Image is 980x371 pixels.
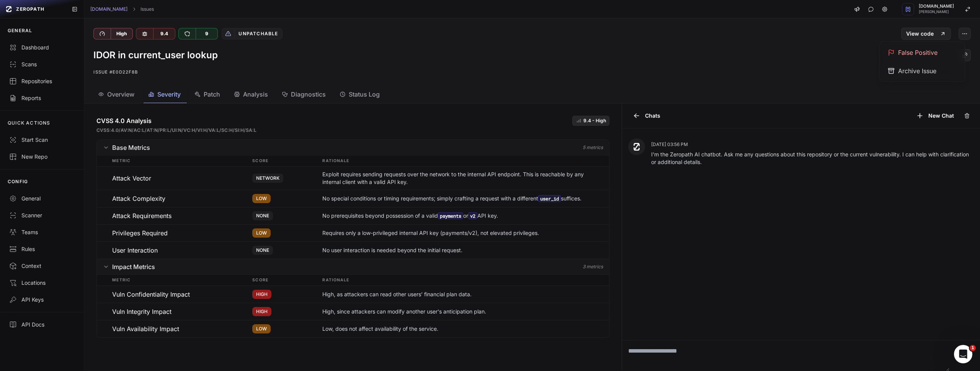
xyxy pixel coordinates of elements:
span: Diagnostics [291,90,326,99]
span: Patch [204,90,220,99]
div: 9 [196,28,217,39]
span: [DOMAIN_NAME] [919,4,954,8]
h4: CVSS 4.0 Analysis [96,116,152,125]
p: High, since attackers can modify another user's anticipation plan. [322,308,486,315]
p: CONFIG [8,179,28,185]
img: Zeropath AI [633,143,640,151]
p: QUICK ACTIONS [8,120,51,126]
div: New Repo [9,153,75,161]
p: I'm the Zeropath AI chatbot. Ask me any questions about this repository or the current vulnerabil... [651,151,974,166]
div: Unpatchable [234,28,282,39]
p: CVSS:4.0/AV:N/AC:L/AT:N/PR:L/UI:N/VC:H/VI:H/VA:L/SC:H/SI:H/SA:L [96,127,256,133]
span: NETWORK [252,174,283,183]
div: Dashboard [9,44,75,51]
code: user_id [538,195,561,202]
p: Low, does not affect availability of the service. [322,325,438,333]
span: 5 metrics [583,144,603,151]
a: [DOMAIN_NAME] [90,6,127,12]
p: No special conditions or timing requirements; simply crafting a request with a different suffices. [322,195,581,202]
div: Teams [9,228,75,236]
svg: chevron right, [131,7,137,12]
button: Chats [628,110,665,122]
span: HIGH [252,307,271,316]
span: Metric [112,276,252,285]
div: 9.4 [153,28,175,39]
span: Score [252,156,322,166]
div: Rules [9,245,75,253]
div: Archive Issue [881,62,963,80]
p: Exploit requires sending requests over the network to the internal API endpoint. This is reachabl... [322,171,603,186]
span: NONE [252,211,273,220]
div: Vuln Confidentiality Impact [112,290,252,299]
div: Scans [9,61,75,68]
button: Base Metrics 5 metrics [97,140,609,155]
div: Vuln Availability Impact [112,324,252,333]
span: Status Log [349,90,380,99]
span: Score [252,276,322,285]
span: Metric [112,156,252,166]
span: Analysis [243,90,268,99]
button: Impact Metrics 3 metrics [97,259,609,274]
div: High [111,28,132,39]
div: Vuln Integrity Impact [112,307,252,316]
iframe: Intercom live chat [954,345,972,363]
div: Privileges Required [112,228,252,238]
div: Reports [9,94,75,102]
code: payments [438,212,463,219]
span: Base Metrics [112,143,150,152]
span: Impact Metrics [112,262,155,271]
p: 9.4 - High [583,118,606,124]
div: Locations [9,279,75,287]
div: User Interaction [112,246,252,255]
span: Rationale [322,276,603,285]
span: 1 [970,345,976,351]
a: ZEROPATH [3,3,65,15]
p: Issue #e0d22f8b [93,67,971,77]
span: LOW [252,194,271,203]
p: High, as attackers can read other users’ financial plan data. [322,291,472,298]
div: Attack Vector [112,171,252,186]
div: Context [9,262,75,270]
div: Scanner [9,212,75,219]
span: NONE [252,246,273,255]
nav: breadcrumb [90,6,154,12]
span: Rationale [322,156,603,166]
div: Repositories [9,77,75,85]
div: Start Scan [9,136,75,144]
div: API Keys [9,296,75,304]
div: False Positive [881,43,963,62]
span: Severity [157,90,181,99]
div: General [9,195,75,202]
span: [PERSON_NAME] [919,10,954,14]
p: GENERAL [8,28,32,34]
a: Issues [140,6,154,12]
p: No prerequisites beyond possession of a valid or API key. [322,212,498,220]
h1: IDOR in current_user lookup [93,49,218,61]
code: v2 [468,212,477,219]
span: LOW [252,228,271,238]
span: ZEROPATH [16,6,44,12]
span: Overview [107,90,134,99]
span: LOW [252,324,271,333]
p: No user interaction is needed beyond the initial request. [322,246,462,254]
div: API Docs [9,321,75,328]
button: New Chat [911,110,959,122]
span: HIGH [252,290,271,299]
p: [DATE] 03:56 PM [651,141,974,148]
p: Requires only a low-privileged internal API key (payments/v2), not elevated privileges. [322,229,539,237]
span: 3 metrics [583,264,603,270]
div: Attack Complexity [112,194,252,203]
a: View code [901,28,951,40]
div: Attack Requirements [112,211,252,220]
